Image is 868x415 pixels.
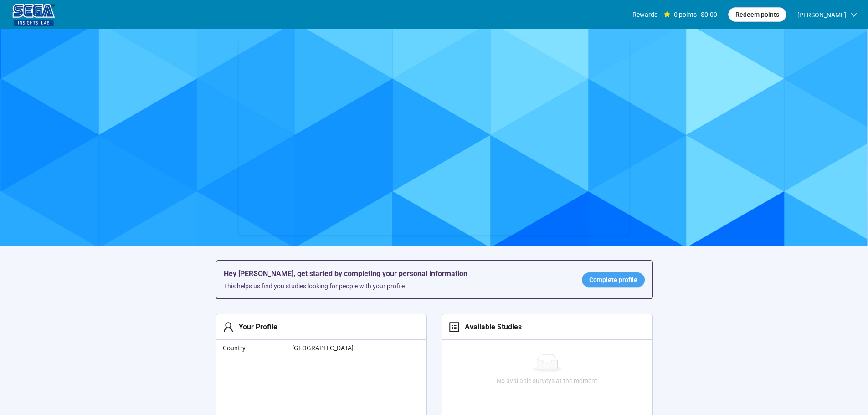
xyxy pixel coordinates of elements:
[735,10,779,20] span: Redeem points
[223,343,285,353] span: Country
[582,272,645,287] a: Complete profile
[223,322,234,333] span: user
[234,321,277,333] div: Your Profile
[797,0,846,30] span: [PERSON_NAME]
[589,275,637,285] span: Complete profile
[224,281,567,291] div: This helps us find you studies looking for people with your profile
[851,12,857,18] span: down
[446,376,649,386] div: No available surveys at the moment
[664,11,670,18] span: star
[460,321,522,333] div: Available Studies
[224,268,567,279] h5: Hey [PERSON_NAME], get started by completing your personal information
[449,322,460,333] span: profile
[292,343,383,353] span: [GEOGRAPHIC_DATA]
[728,7,786,22] button: Redeem points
